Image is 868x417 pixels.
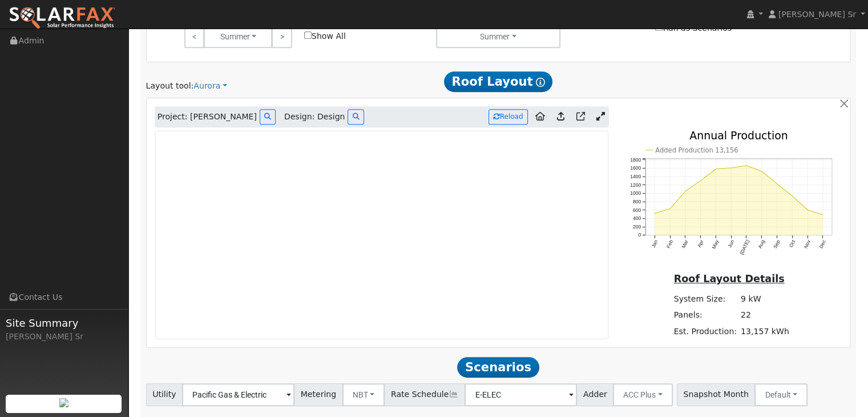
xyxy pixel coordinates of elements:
[630,157,641,163] text: 1800
[572,108,590,126] a: Open in Aurora
[710,239,720,250] text: May
[776,183,778,185] circle: onclick=""
[6,315,122,331] span: Site Summary
[672,307,738,323] td: Panels:
[633,224,641,230] text: 200
[778,10,856,19] span: [PERSON_NAME] Sr
[384,383,465,406] span: Rate Schedule
[738,323,791,339] td: 13,157 kWh
[342,383,385,406] button: NBT
[672,291,738,307] td: System Size:
[531,108,550,126] a: Aurora to Home
[488,109,528,125] button: Reload
[745,165,747,166] circle: onclick=""
[146,81,194,90] span: Layout tool:
[272,25,292,48] a: >
[677,383,756,406] span: Snapshot Month
[738,307,791,323] td: 22
[182,383,294,406] input: Select a Utility
[730,167,732,169] circle: onclick=""
[204,25,272,48] button: Summer
[630,182,641,188] text: 1200
[680,239,689,250] text: Mar
[592,109,609,126] a: Expand Aurora window
[193,80,227,92] a: Aurora
[633,199,641,205] text: 800
[715,168,717,170] circle: onclick=""
[146,383,183,406] span: Utility
[672,323,738,339] td: Est. Production:
[158,111,257,123] span: Project: [PERSON_NAME]
[806,209,808,211] circle: onclick=""
[630,166,641,171] text: 1600
[754,383,808,406] button: Default
[536,78,545,87] i: Show Help
[184,25,204,48] a: <
[304,30,346,42] label: Show All
[665,239,674,249] text: Feb
[738,239,750,256] text: [DATE]
[761,170,762,172] circle: onclick=""
[633,215,641,221] text: 400
[630,190,641,196] text: 1000
[696,239,705,248] text: Apr
[689,129,788,142] text: Annual Production
[304,31,312,39] input: Show All
[294,383,343,406] span: Metering
[726,239,735,248] text: Jun
[284,111,345,123] span: Design: Design
[457,357,539,378] span: Scenarios
[700,180,701,182] circle: onclick=""
[630,174,641,179] text: 1400
[788,239,797,248] text: Oct
[772,239,781,249] text: Sep
[655,146,738,154] text: Added Production 13,156
[576,383,613,406] span: Adder
[436,25,561,48] button: Summer
[444,71,553,92] span: Roof Layout
[669,208,671,210] circle: onclick=""
[757,239,766,249] text: Aug
[792,195,793,197] circle: onclick=""
[822,214,823,215] circle: onclick=""
[59,398,68,407] img: retrieve
[803,239,812,250] text: Nov
[818,239,827,250] text: Dec
[552,108,569,126] a: Upload consumption to Aurora project
[738,291,791,307] td: 9 kW
[638,232,641,238] text: 0
[613,383,673,406] button: ACC Plus
[650,239,659,248] text: Jan
[633,207,641,213] text: 600
[9,6,116,30] img: SolarFax
[465,383,577,406] input: Select a Rate Schedule
[684,190,686,192] circle: onclick=""
[6,331,122,343] div: [PERSON_NAME] Sr
[653,212,655,214] circle: onclick=""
